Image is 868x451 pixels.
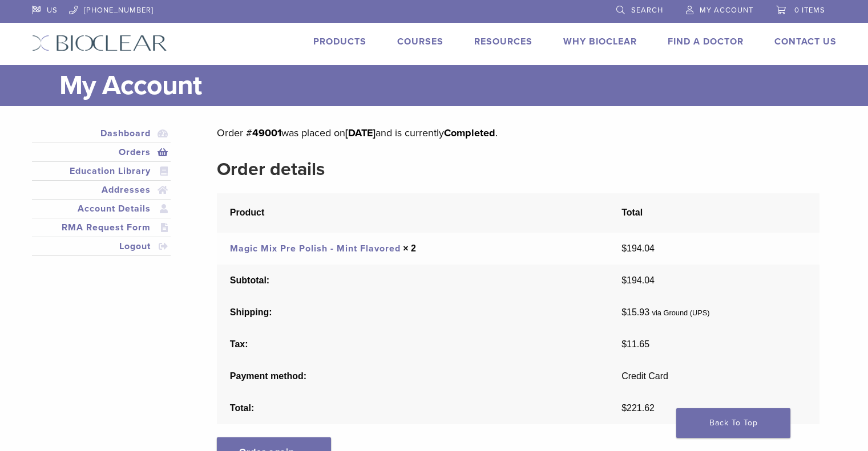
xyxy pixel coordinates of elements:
[34,164,169,178] a: Education Library
[34,221,169,234] a: RMA Request Form
[676,408,790,438] a: Back To Top
[621,403,627,413] span: $
[217,392,608,424] th: Total:
[621,243,655,253] bdi: 194.04
[217,156,819,183] h2: Order details
[345,127,376,139] mark: [DATE]
[217,265,608,296] th: Subtotal:
[652,308,710,317] small: via Ground (UPS)
[397,36,443,47] a: Courses
[700,6,753,15] span: My Account
[59,65,837,106] h1: My Account
[609,360,819,392] td: Credit Card
[621,307,627,317] span: $
[34,145,169,159] a: Orders
[217,124,819,141] p: Order # was placed on and is currently .
[794,6,825,15] span: 0 items
[774,36,837,47] a: Contact Us
[217,328,608,360] th: Tax:
[621,275,655,285] span: 194.04
[32,35,167,51] img: Bioclear
[621,243,627,253] span: $
[403,243,416,253] strong: × 2
[32,124,171,270] nav: Account pages
[621,403,655,413] span: 221.62
[444,127,495,139] mark: Completed
[668,36,744,47] a: Find A Doctor
[609,193,819,233] th: Total
[34,183,169,197] a: Addresses
[230,243,401,254] a: Magic Mix Pre Polish - Mint Flavored
[34,202,169,216] a: Account Details
[34,127,169,140] a: Dashboard
[217,193,608,233] th: Product
[621,275,627,285] span: $
[621,307,649,317] span: 15.93
[563,36,637,47] a: Why Bioclear
[621,339,627,349] span: $
[217,360,608,392] th: Payment method:
[621,339,649,349] span: 11.65
[217,296,608,328] th: Shipping:
[252,127,281,139] mark: 49001
[34,239,169,253] a: Logout
[631,6,663,15] span: Search
[474,36,532,47] a: Resources
[313,36,366,47] a: Products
